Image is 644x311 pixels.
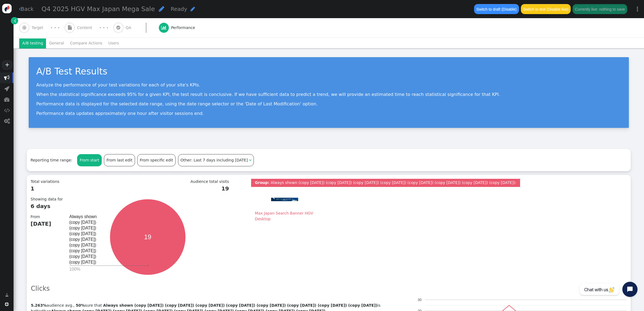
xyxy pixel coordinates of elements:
text: 30 [418,298,422,302]
a:  [1,290,12,300]
b: 19 [70,184,229,193]
text: (copy [DATE]) [69,243,96,247]
svg: A chart. [67,196,229,278]
a:  Target · · · [19,18,65,37]
button: Currently live: nothing to save [573,4,627,14]
button: Switch to test (Disable live) [521,4,571,14]
span: Performance [171,25,197,31]
p: Analyze the performance of your test variations for each of your site's KPIs. [36,82,621,88]
div: · · · [51,24,60,31]
text: (copy [DATE]) [69,231,96,236]
span: Clicks [31,285,50,292]
div: Showing data for [31,196,67,214]
div: From start [77,154,101,166]
div: From [31,214,67,232]
p: Performance data updates approximately one hour after visitor sessions end. [36,111,621,116]
span: Content [77,25,94,31]
text: (copy [DATE]) [69,254,96,259]
p: Performance data is displayed for the selected date range, using the date range selector or the '... [36,101,621,106]
li: Users [105,38,122,48]
span:  [249,158,251,162]
span: Other: [180,158,192,162]
span:  [19,6,21,12]
b: 6 days [31,202,63,210]
span:  [5,292,9,298]
li: General [46,38,67,48]
div: A/B Test Results [36,65,621,78]
div: · · · [99,24,108,31]
text: (copy [DATE]) [69,248,96,253]
a:  Performance [159,18,207,37]
li: A/B testing [19,38,46,48]
span:  [159,6,164,12]
b: 1 [31,184,63,193]
span: Last 7 days including [DATE] [194,158,248,162]
a:  QA [113,18,159,37]
b: Always shown (copy [DATE]) (copy [DATE]) (copy [DATE]) (copy [DATE]) (copy [DATE]) (copy [DATE]) ... [103,303,377,307]
div: Total variations [31,179,67,196]
span: Q4 2025 HGV Max Japan Mega Sale [42,5,155,13]
span:  [68,25,72,30]
span:  [4,86,9,91]
div: From specific edit [137,154,175,166]
span:  [22,25,26,30]
div: From last edit [104,154,135,166]
div: Max Japan Search Banner HGV Desktop [255,210,314,222]
b: Group: [255,180,270,185]
span:  [161,25,166,30]
text: (copy [DATE]) [69,226,96,230]
img: logo-icon.svg [2,4,12,13]
b: [DATE] [31,220,63,228]
b: 5.263% [31,303,47,307]
text: 19 [144,234,152,241]
span:  [14,18,16,24]
span: Always shown (copy [DATE]) (copy [DATE]) (copy [DATE]) (copy [DATE]) (copy [DATE]) (copy [DATE]) ... [271,180,516,185]
a: + [2,60,12,70]
li: Compare Actions [67,38,105,48]
span:  [4,108,10,113]
a:  Content · · · [65,18,113,37]
span:  [116,25,120,30]
span:  [4,118,10,124]
text: Always shown [69,214,97,219]
img: 1781.png [271,189,298,209]
span:  [190,6,195,12]
span: QA [126,25,133,31]
text: (copy [DATE]) [69,220,96,225]
button: Switch to draft (Disable) [474,4,519,14]
span:  [5,302,9,306]
text: (copy [DATE]) [69,260,96,264]
div: Reporting time range: [31,157,76,163]
b: 50% [76,303,85,307]
a: Back [19,5,34,13]
p: When the statistical significance exceeds 95% for a given KPI, the test result is conclusive. If ... [36,92,621,97]
span:  [4,97,9,102]
span:  [4,75,9,80]
text: (copy [DATE]) [69,237,96,242]
span: Ready [171,6,187,12]
span: Target [32,25,46,31]
a: ⋮ [631,1,644,17]
a:  [11,17,18,24]
span: sure that [74,303,102,307]
text: 100% [69,267,80,271]
span: Audience total visits [190,179,229,184]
